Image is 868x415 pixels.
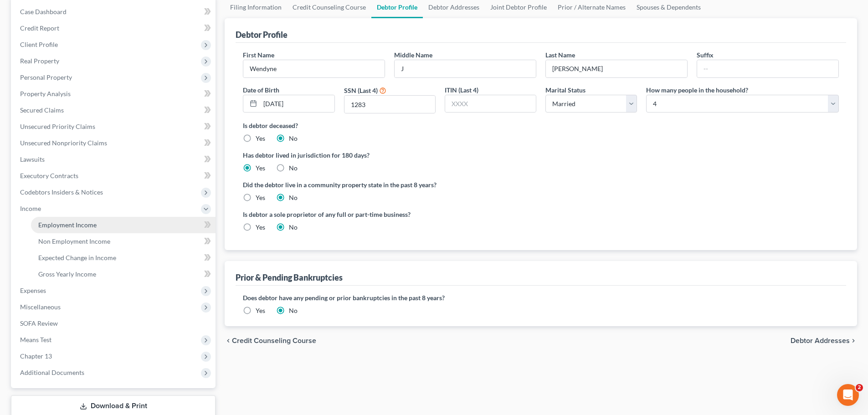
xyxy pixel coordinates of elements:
i: chevron_left [225,337,232,344]
a: Case Dashboard [13,4,216,20]
label: Marital Status [545,85,586,95]
input: -- [243,60,385,77]
label: ITIN (Last 4) [445,85,478,95]
button: Debtor Addresses chevron_right [791,337,857,344]
span: Unsecured Nonpriority Claims [20,139,107,147]
iframe: Intercom live chat [837,384,859,406]
label: Yes [256,223,265,232]
a: Expected Change in Income [31,250,216,266]
label: Did the debtor live in a community property state in the past 8 years? [243,180,839,190]
input: XXXX [445,95,536,113]
span: 2 [856,384,863,391]
span: Expected Change in Income [38,254,116,261]
span: Case Dashboard [20,8,67,15]
label: Suffix [697,50,714,60]
span: SOFA Review [20,319,58,327]
span: Means Test [20,336,51,343]
a: Secured Claims [13,102,216,118]
a: Executory Contracts [13,168,216,184]
input: M.I [395,60,536,77]
span: Personal Property [20,73,72,81]
a: Non Employment Income [31,233,216,250]
span: Client Profile [20,41,58,48]
span: Additional Documents [20,369,84,376]
div: Debtor Profile [236,29,288,40]
span: Expenses [20,287,46,294]
span: Employment Income [38,221,97,229]
span: Lawsuits [20,155,45,163]
span: Credit Counseling Course [232,337,316,344]
label: No [289,223,298,232]
label: Has debtor lived in jurisdiction for 180 days? [243,150,839,160]
a: SOFA Review [13,315,216,332]
input: -- [697,60,838,77]
label: No [289,134,298,143]
a: Unsecured Priority Claims [13,118,216,135]
span: Credit Report [20,24,59,32]
a: Unsecured Nonpriority Claims [13,135,216,151]
span: Unsecured Priority Claims [20,123,95,130]
span: Real Property [20,57,59,65]
span: Executory Contracts [20,172,78,179]
label: Yes [256,306,265,315]
div: Prior & Pending Bankruptcies [236,272,343,283]
label: Last Name [545,50,575,60]
span: Miscellaneous [20,303,61,311]
input: XXXX [344,96,435,113]
label: First Name [243,50,274,60]
a: Credit Report [13,20,216,36]
label: No [289,193,298,202]
label: Is debtor a sole proprietor of any full or part-time business? [243,210,536,219]
a: Lawsuits [13,151,216,168]
input: -- [546,60,687,77]
span: Debtor Addresses [791,337,850,344]
button: chevron_left Credit Counseling Course [225,337,316,344]
span: Chapter 13 [20,352,52,360]
label: Is debtor deceased? [243,121,839,130]
label: No [289,164,298,173]
label: Does debtor have any pending or prior bankruptcies in the past 8 years? [243,293,839,302]
span: Income [20,205,41,212]
a: Gross Yearly Income [31,266,216,282]
span: Codebtors Insiders & Notices [20,188,103,196]
input: MM/DD/YYYY [260,95,334,113]
span: Secured Claims [20,106,64,114]
span: Non Employment Income [38,237,110,245]
label: Middle Name [394,50,432,60]
label: SSN (Last 4) [344,86,378,95]
label: No [289,306,298,315]
label: Yes [256,164,265,173]
label: Yes [256,134,265,143]
label: Date of Birth [243,85,279,95]
a: Employment Income [31,217,216,233]
span: Property Analysis [20,90,71,97]
span: Gross Yearly Income [38,270,96,278]
label: How many people in the household? [646,85,748,95]
i: chevron_right [850,337,857,344]
label: Yes [256,193,265,202]
a: Property Analysis [13,86,216,102]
